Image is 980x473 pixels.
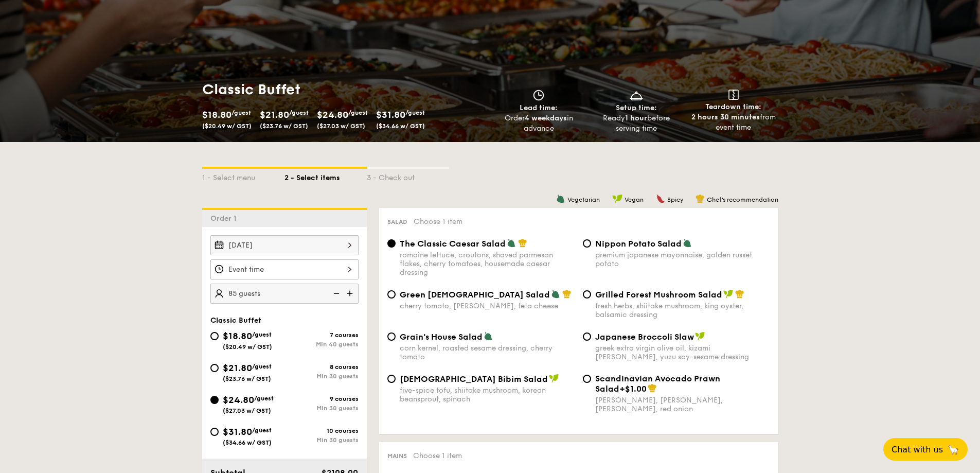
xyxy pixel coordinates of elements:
[210,316,261,325] span: Classic Buffet
[223,330,252,342] span: $18.80
[556,194,565,203] img: icon-vegetarian.fe4039eb.svg
[343,284,359,303] img: icon-add.58712e84.svg
[202,80,486,99] h1: Classic Buffet
[387,218,407,225] span: Salad
[210,364,219,372] input: $21.80/guest($23.76 w/ GST)8 coursesMin 30 guests
[616,103,657,112] span: Setup time:
[592,113,681,134] div: Ready before serving time
[210,396,219,404] input: $24.80/guest($27.03 w/ GST)9 coursesMin 30 guests
[400,386,575,404] div: five-spice tofu, shiitake mushroom, korean beansprout, spinach
[400,344,575,361] div: corn kernel, roasted sesame dressing, cherry tomato
[562,289,572,299] img: icon-chef-hat.a58ddaea.svg
[595,290,722,300] span: Grilled Forest Mushroom Salad
[518,238,527,248] img: icon-chef-hat.a58ddaea.svg
[284,331,359,339] div: 7 courses
[494,113,583,134] div: Order in advance
[947,444,959,456] span: 🦙
[595,374,720,394] span: Scandinavian Avocado Prawn Salad
[400,302,575,310] div: cherry tomato, [PERSON_NAME], feta cheese
[551,289,560,299] img: icon-vegetarian.fe4039eb.svg
[520,103,558,112] span: Lead time:
[400,290,550,300] span: Green [DEMOGRAPHIC_DATA] Salad
[223,439,272,446] span: ($34.66 w/ GST)
[648,383,657,393] img: icon-chef-hat.a58ddaea.svg
[400,374,548,384] span: [DEMOGRAPHIC_DATA] Bibim Salad
[723,289,734,299] img: icon-vegan.f8ff3823.svg
[252,363,272,370] span: /guest
[595,396,770,413] div: [PERSON_NAME], [PERSON_NAME], [PERSON_NAME], red onion
[387,239,396,248] input: The Classic Caesar Saladromaine lettuce, croutons, shaved parmesan flakes, cherry tomatoes, house...
[254,395,274,402] span: /guest
[735,289,744,299] img: icon-chef-hat.a58ddaea.svg
[252,427,272,434] span: /guest
[223,394,254,406] span: $24.80
[284,405,359,412] div: Min 30 guests
[260,122,308,130] span: ($23.76 w/ GST)
[284,436,359,444] div: Min 30 guests
[413,451,462,460] span: Choose 1 item
[284,169,367,183] div: 2 - Select items
[400,332,483,342] span: Grain's House Salad
[210,235,359,255] input: Event date
[695,331,705,341] img: icon-vegan.f8ff3823.svg
[328,284,343,303] img: icon-reduce.1d2dbef1.svg
[210,428,219,436] input: $31.80/guest($34.66 w/ GST)10 coursesMin 30 guests
[484,331,493,341] img: icon-vegetarian.fe4039eb.svg
[223,343,272,351] span: ($20.49 w/ GST)
[595,332,694,342] span: Japanese Broccoli Slaw
[549,374,559,383] img: icon-vegan.f8ff3823.svg
[892,445,943,454] span: Chat with us
[595,344,770,361] div: greek extra virgin olive oil, kizami [PERSON_NAME], yuzu soy-sesame dressing
[689,112,778,133] div: from event time
[387,375,396,383] input: [DEMOGRAPHIC_DATA] Bibim Saladfive-spice tofu, shiitake mushroom, korean beansprout, spinach
[683,238,692,248] img: icon-vegetarian.fe4039eb.svg
[583,375,591,383] input: Scandinavian Avocado Prawn Salad+$1.00[PERSON_NAME], [PERSON_NAME], [PERSON_NAME], red onion
[583,332,591,341] input: Japanese Broccoli Slawgreek extra virgin olive oil, kizami [PERSON_NAME], yuzu soy-sesame dressing
[619,384,647,394] span: +$1.00
[202,169,284,183] div: 1 - Select menu
[612,194,622,203] img: icon-vegan.f8ff3823.svg
[691,113,760,121] strong: 2 hours 30 minutes
[284,427,359,434] div: 10 courses
[210,332,219,340] input: $18.80/guest($20.49 w/ GST)7 coursesMin 40 guests
[525,114,567,122] strong: 4 weekdays
[400,251,575,277] div: romaine lettuce, croutons, shaved parmesan flakes, cherry tomatoes, housemade caesar dressing
[284,341,359,348] div: Min 40 guests
[625,196,644,203] span: Vegan
[367,169,449,183] div: 3 - Check out
[284,395,359,402] div: 9 courses
[400,239,506,249] span: The Classic Caesar Salad
[667,196,683,203] span: Spicy
[260,109,289,120] span: $21.80
[252,331,272,338] span: /guest
[883,438,968,461] button: Chat with us🦙
[656,194,665,203] img: icon-spicy.37a8142b.svg
[289,109,309,116] span: /guest
[387,332,396,341] input: Grain's House Saladcorn kernel, roasted sesame dressing, cherry tomato
[567,196,600,203] span: Vegetarian
[223,375,271,382] span: ($23.76 w/ GST)
[696,194,705,203] img: icon-chef-hat.a58ddaea.svg
[531,90,546,101] img: icon-clock.2db775ea.svg
[707,196,778,203] span: Chef's recommendation
[625,114,647,122] strong: 1 hour
[414,217,462,226] span: Choose 1 item
[583,239,591,248] input: Nippon Potato Saladpremium japanese mayonnaise, golden russet potato
[317,109,348,120] span: $24.80
[223,362,252,374] span: $21.80
[284,373,359,380] div: Min 30 guests
[317,122,365,130] span: ($27.03 w/ GST)
[595,251,770,268] div: premium japanese mayonnaise, golden russet potato
[595,239,682,249] span: Nippon Potato Salad
[728,90,739,100] img: icon-teardown.65201eee.svg
[705,102,761,111] span: Teardown time:
[387,452,407,460] span: Mains
[629,90,644,101] img: icon-dish.430c3a2e.svg
[405,109,425,116] span: /guest
[507,238,516,248] img: icon-vegetarian.fe4039eb.svg
[376,109,405,120] span: $31.80
[210,259,359,279] input: Event time
[223,407,271,414] span: ($27.03 w/ GST)
[202,109,231,120] span: $18.80
[210,214,241,223] span: Order 1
